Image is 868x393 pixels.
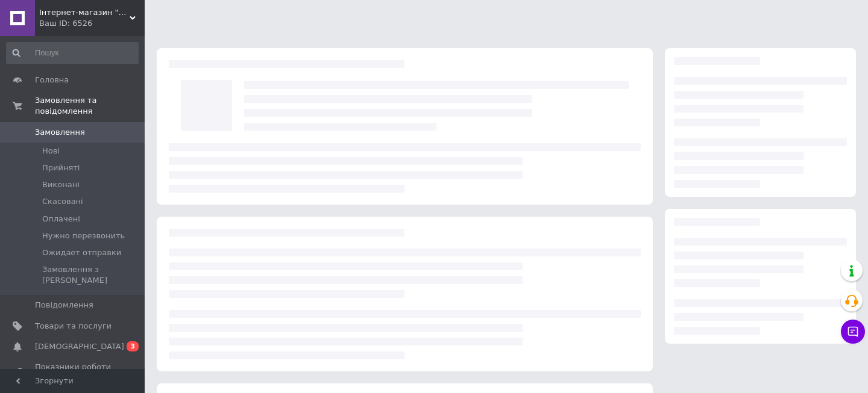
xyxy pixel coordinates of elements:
[42,247,121,258] span: Ожидает отправки
[35,321,112,332] span: Товари та послуги
[35,341,124,352] span: [DEMOGRAPHIC_DATA]
[35,95,145,117] span: Замовлення та повідомлення
[841,320,865,344] button: Чат з покупцем
[35,127,85,138] span: Замовлення
[35,300,93,311] span: Повідомлення
[35,75,69,85] span: Головна
[127,341,139,351] span: 3
[42,196,83,207] span: Скасовані
[42,264,137,286] span: Замовлення з [PERSON_NAME]
[39,18,145,29] div: Ваш ID: 6526
[42,162,80,173] span: Прийняті
[42,179,80,190] span: Виконані
[39,7,130,18] span: Інтернет-магазин "Шелік"
[42,214,80,224] span: Оплачені
[42,231,125,241] span: Нужно перезвонить
[6,42,139,64] input: Пошук
[35,362,112,383] span: Показники роботи компанії
[42,146,60,156] span: Нові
